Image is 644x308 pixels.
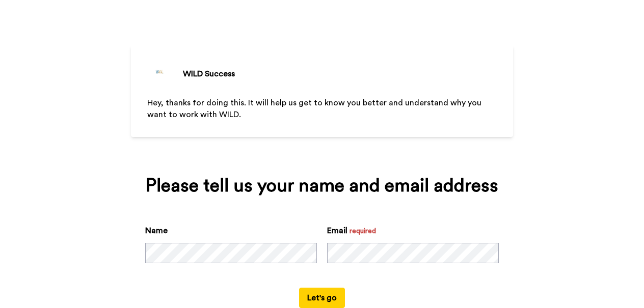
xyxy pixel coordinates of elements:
div: Please tell us your name and email address [145,176,499,196]
span: Hey, thanks for doing this. It will help us get to know you better and understand why you want to... [147,99,484,119]
div: WILD Success [183,68,235,80]
div: required [350,226,376,236]
label: Name [145,225,168,237]
label: Email [327,225,347,237]
button: Let's go [299,288,345,308]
